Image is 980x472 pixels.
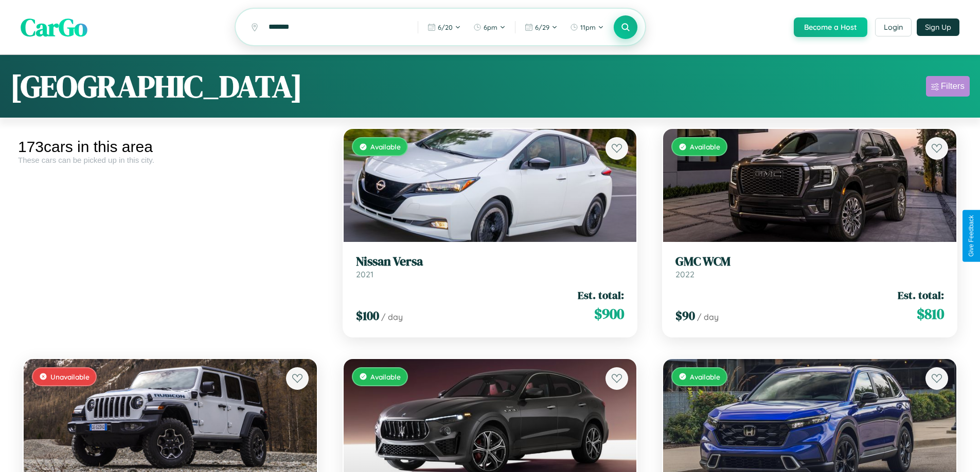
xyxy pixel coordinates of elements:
span: 11pm [580,23,596,31]
span: Est. total: [578,288,624,303]
span: Est. total: [898,288,944,303]
span: / day [697,312,719,322]
span: 6 / 29 [535,23,549,31]
button: Sign Up [917,18,959,36]
span: Available [370,372,401,381]
span: $ 90 [675,307,695,324]
span: 2022 [675,269,694,279]
button: 6/29 [520,19,563,35]
span: $ 900 [594,304,624,324]
button: 6pm [468,19,511,35]
h3: GMC WCM [675,254,944,269]
button: Become a Host [794,17,867,37]
div: Filters [941,81,965,91]
span: Available [370,142,401,151]
h3: Nissan Versa [356,254,625,269]
span: / day [381,312,403,322]
span: $ 100 [356,307,379,324]
span: Available [690,142,720,151]
button: 6/20 [422,19,466,35]
div: These cars can be picked up in this city. [18,156,323,164]
span: 2021 [356,269,373,279]
button: Login [875,18,912,36]
button: Filters [926,76,970,97]
div: Give Feedback [968,215,975,257]
span: 6pm [484,23,497,31]
button: 11pm [565,19,609,35]
a: GMC WCM2022 [675,254,944,279]
span: Unavailable [50,372,90,381]
a: Nissan Versa2021 [356,254,625,279]
span: 6 / 20 [438,23,453,31]
span: CarGo [21,10,87,44]
div: 173 cars in this area [18,138,323,156]
h1: [GEOGRAPHIC_DATA] [10,65,302,107]
span: $ 810 [917,304,944,324]
span: Available [690,372,720,381]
